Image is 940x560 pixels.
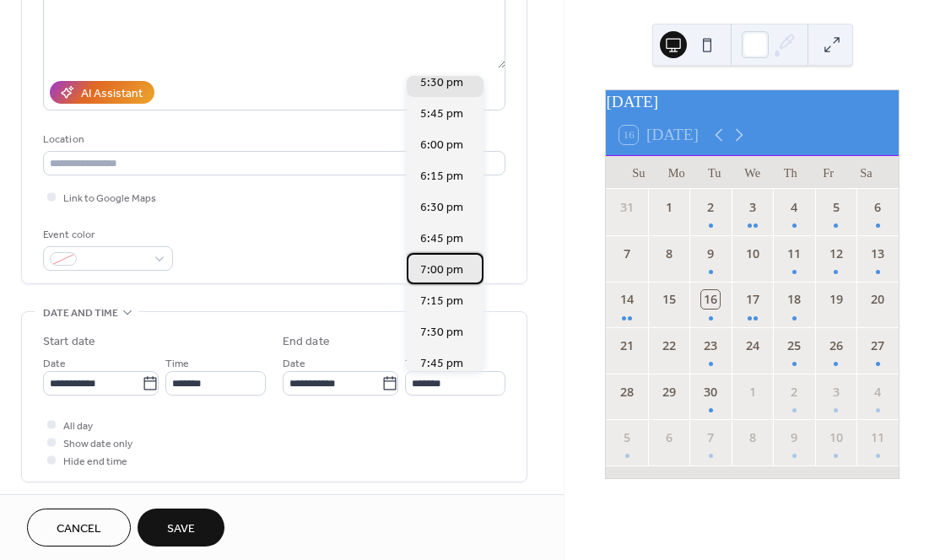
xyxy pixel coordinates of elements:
span: Save [167,520,195,538]
span: 6:45 pm [420,230,463,248]
span: 6:30 pm [420,199,463,217]
span: 7:30 pm [420,324,463,342]
div: 15 [660,290,678,309]
span: Link to Google Maps [63,190,156,207]
div: 25 [785,337,803,355]
div: 7 [618,245,636,263]
div: Sa [847,156,885,190]
div: 2 [785,383,803,401]
span: 6:15 pm [420,168,463,186]
span: 5:45 pm [420,105,463,123]
div: 6 [868,198,887,217]
div: 13 [868,245,887,263]
div: [DATE] [606,90,899,115]
div: 10 [743,245,762,263]
div: 29 [660,383,678,401]
div: 5 [827,198,845,217]
div: 4 [868,383,887,401]
div: 30 [701,383,720,401]
div: Su [619,156,657,190]
span: Show date only [63,435,132,453]
div: Tu [695,156,733,190]
div: 17 [743,290,762,309]
div: 6 [660,428,678,447]
button: Cancel [27,509,131,547]
div: 11 [785,245,803,263]
button: Save [138,509,224,547]
div: 27 [868,337,887,355]
span: Date [43,355,66,373]
div: Location [43,131,502,148]
div: 24 [743,337,762,355]
div: Th [771,156,809,190]
span: Time [165,355,189,373]
div: 4 [785,198,803,217]
div: 31 [618,198,636,217]
div: 11 [868,428,887,447]
span: 7:45 pm [420,355,463,373]
div: 2 [701,198,720,217]
span: Date and time [43,304,118,322]
span: 7:15 pm [420,293,463,310]
div: 5 [618,428,636,447]
div: 20 [868,290,887,309]
div: 26 [827,337,845,355]
div: 1 [743,383,762,401]
span: 6:00 pm [420,137,463,154]
div: 23 [701,337,720,355]
div: End date [283,333,330,351]
div: 16 [701,290,720,309]
button: AI Assistant [50,81,154,104]
div: 12 [827,245,845,263]
div: 3 [743,198,762,217]
span: Date [283,355,305,373]
div: Mo [657,156,695,190]
div: 8 [743,428,762,447]
div: 19 [827,290,845,309]
span: 5:30 pm [420,74,463,92]
span: All day [63,417,93,435]
div: 9 [701,245,720,263]
div: 7 [701,428,720,447]
div: 22 [660,337,678,355]
div: 3 [827,383,845,401]
span: 7:00 pm [420,261,463,279]
div: 9 [785,428,803,447]
div: Event color [43,226,170,244]
div: 28 [618,383,636,401]
div: 10 [827,428,845,447]
div: 18 [785,290,803,309]
div: We [733,156,771,190]
div: Start date [43,333,95,351]
div: 21 [618,337,636,355]
span: Time [405,355,429,373]
span: Cancel [57,520,101,538]
div: 14 [618,290,636,309]
div: Fr [809,156,847,190]
div: 1 [660,198,678,217]
div: 8 [660,245,678,263]
div: AI Assistant [81,85,143,103]
span: Hide end time [63,453,127,471]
